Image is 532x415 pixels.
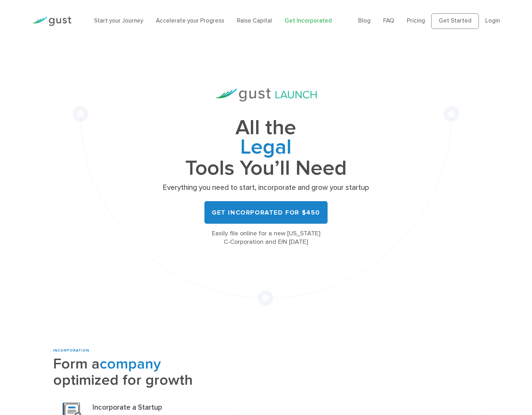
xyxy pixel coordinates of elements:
a: Get Incorporated for $450 [204,201,328,224]
img: Gust Launch Logo [215,88,317,101]
a: Get Started [431,13,479,29]
a: Login [485,17,500,24]
div: INCORPORATION [53,348,224,353]
span: Legal [160,138,372,159]
a: Raise Capital [237,17,272,24]
span: company [100,355,161,373]
p: Everything you need to start, incorporate and grow your startup [160,183,372,193]
a: Accelerate your Progress [156,17,224,24]
a: Get Incorporated [285,17,332,24]
h1: All the Tools You’ll Need [160,118,372,178]
a: Pricing [407,17,425,24]
a: Start your Journey [94,17,143,24]
img: Gust Logo [32,17,71,26]
a: FAQ [383,17,394,24]
h2: Form a optimized for growth [53,356,224,389]
div: Easily file online for a new [US_STATE] C-Corporation and EIN [DATE] [160,229,372,246]
a: Blog [358,17,370,24]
